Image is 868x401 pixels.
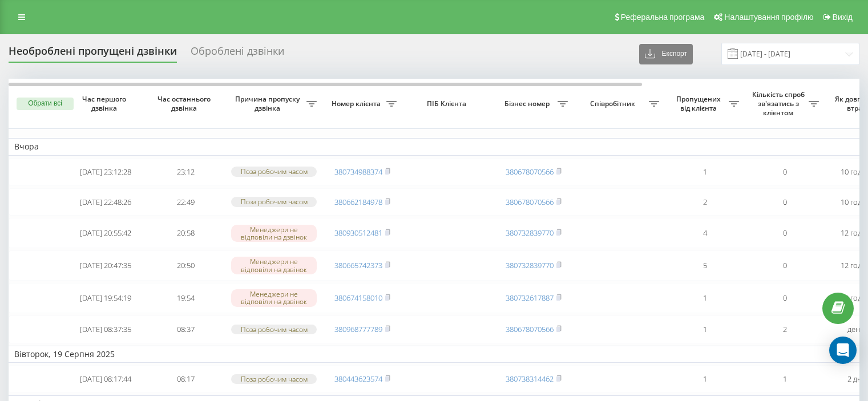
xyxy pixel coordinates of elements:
[745,283,825,313] td: 0
[66,158,146,186] td: [DATE] 23:12:28
[724,13,813,22] span: Налаштування профілю
[665,188,745,216] td: 2
[621,13,705,22] span: Реферальна програма
[506,324,554,334] a: 380678070566
[750,90,809,117] span: Кількість спроб зв'язатись з клієнтом
[745,315,825,343] td: 2
[66,283,146,313] td: [DATE] 19:54:19
[829,337,857,364] div: Open Intercom Messenger
[412,99,484,108] span: ПІБ Клієнта
[66,188,146,216] td: [DATE] 22:48:26
[579,99,649,108] span: Співробітник
[665,250,745,281] td: 5
[231,197,317,206] div: Поза робочим часом
[155,95,216,112] span: Час останнього дзвінка
[665,218,745,248] td: 4
[146,315,225,343] td: 08:37
[833,13,853,22] span: Вихід
[506,167,554,177] a: 380678070566
[191,45,284,63] div: Оброблені дзвінки
[665,283,745,313] td: 1
[665,158,745,186] td: 1
[334,374,382,384] a: 380443623574
[665,365,745,393] td: 1
[146,365,225,393] td: 08:17
[66,365,146,393] td: [DATE] 08:17:44
[66,218,146,248] td: [DATE] 20:55:42
[334,167,382,177] a: 380734988374
[745,218,825,248] td: 0
[146,188,225,216] td: 22:49
[671,95,729,112] span: Пропущених від клієнта
[506,228,554,238] a: 380732839770
[506,293,554,303] a: 380732617887
[231,225,317,242] div: Менеджери не відповіли на дзвінок
[334,260,382,270] a: 380665742373
[328,99,386,108] span: Номер клієнта
[506,260,554,270] a: 380732839770
[66,315,146,343] td: [DATE] 08:37:35
[66,250,146,281] td: [DATE] 20:47:35
[334,293,382,303] a: 380674158010
[334,324,382,334] a: 380968777789
[231,95,306,112] span: Причина пропуску дзвінка
[231,374,317,384] div: Поза робочим часом
[231,289,317,306] div: Менеджери не відповіли на дзвінок
[745,250,825,281] td: 0
[745,188,825,216] td: 0
[334,228,382,238] a: 380930512481
[639,44,693,64] button: Експорт
[146,283,225,313] td: 19:54
[146,158,225,186] td: 23:12
[665,315,745,343] td: 1
[17,98,74,110] button: Обрати всі
[146,218,225,248] td: 20:58
[745,158,825,186] td: 0
[231,257,317,274] div: Менеджери не відповіли на дзвінок
[499,99,558,108] span: Бізнес номер
[231,167,317,176] div: Поза робочим часом
[146,250,225,281] td: 20:50
[506,197,554,207] a: 380678070566
[334,197,382,207] a: 380662184978
[231,325,317,334] div: Поза робочим часом
[9,45,177,63] div: Необроблені пропущені дзвінки
[506,374,554,384] a: 380738314462
[745,365,825,393] td: 1
[75,95,136,112] span: Час першого дзвінка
